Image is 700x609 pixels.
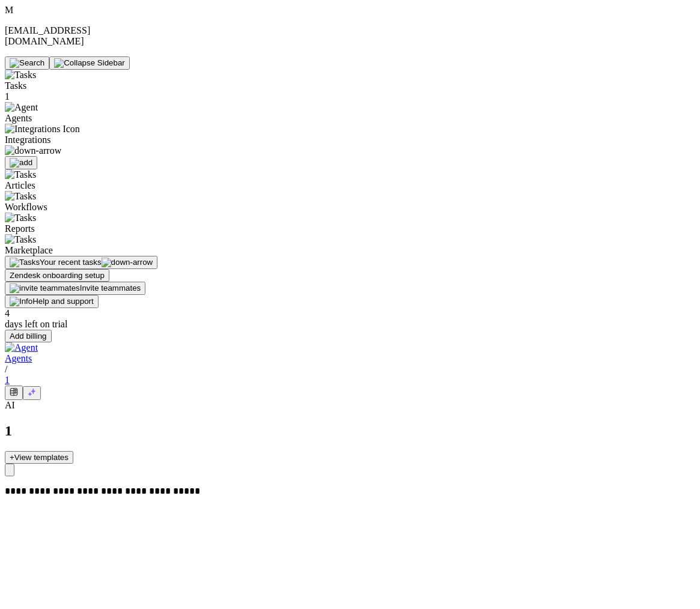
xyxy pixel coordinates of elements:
[5,80,26,91] span: Tasks
[5,213,36,223] img: Tasks
[5,256,157,269] button: Your recent tasks
[5,223,35,234] span: Reports
[5,135,163,156] span: Integrations
[5,353,32,363] span: Agents
[10,158,32,168] img: add
[5,5,13,15] span: M
[5,70,36,80] img: Tasks
[5,364,7,374] span: /
[40,258,102,267] span: Your recent tasks
[5,113,32,123] span: Agents
[5,169,36,180] img: Tasks
[5,102,38,113] img: Agent
[10,453,14,462] span: +
[5,330,52,342] button: Add billing
[10,58,44,68] img: Search
[5,308,163,319] div: 4
[5,451,73,464] button: +View templates
[5,234,36,245] img: Tasks
[5,25,163,47] p: [EMAIL_ADDRESS][DOMAIN_NAME]
[5,319,67,329] span: days left on trial
[54,58,125,68] img: Collapse Sidebar
[5,124,80,135] img: Integrations Icon
[5,145,61,156] img: down-arrow
[10,258,40,267] img: Tasks
[5,282,145,295] button: Invite teammates
[10,297,32,306] img: Info
[80,283,141,292] span: Invite teammates
[5,91,10,101] span: 1
[5,423,695,439] h2: 1
[5,180,35,190] span: Articles
[5,269,109,282] button: Zendesk onboarding setup
[102,258,153,267] img: down-arrow
[5,245,53,255] span: Marketplace
[5,342,38,353] img: Agent
[10,283,80,293] img: invite teammates
[5,342,695,363] a: AgentAgents
[5,400,15,410] span: AI
[5,375,10,385] a: 1
[5,202,47,212] span: Workflows
[32,297,94,306] span: Help and support
[5,295,99,308] button: Help and support
[5,191,36,202] img: Tasks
